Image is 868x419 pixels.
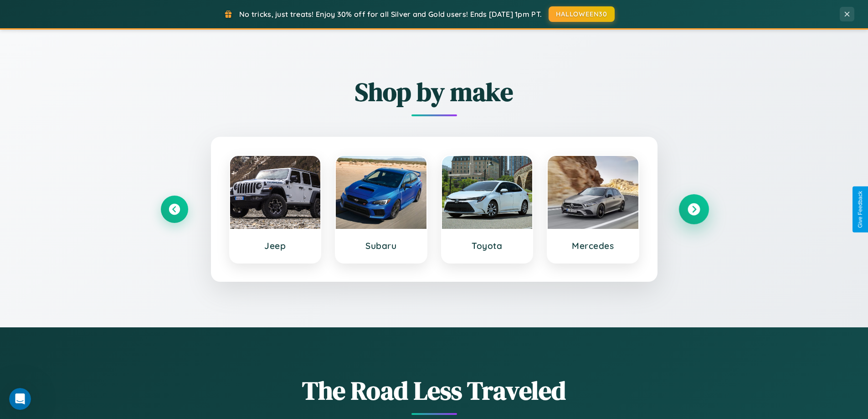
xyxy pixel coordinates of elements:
button: HALLOWEEN30 [549,6,615,22]
h3: Toyota [451,240,524,251]
iframe: Intercom live chat [9,388,31,410]
span: No tricks, just treats! Enjoy 30% off for all Silver and Gold users! Ends [DATE] 1pm PT. [239,10,542,19]
div: Give Feedback [857,191,863,228]
h2: Shop by make [161,74,708,109]
h3: Subaru [345,240,417,251]
h3: Mercedes [557,240,629,251]
h3: Jeep [239,240,312,251]
h1: The Road Less Traveled [161,373,708,408]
